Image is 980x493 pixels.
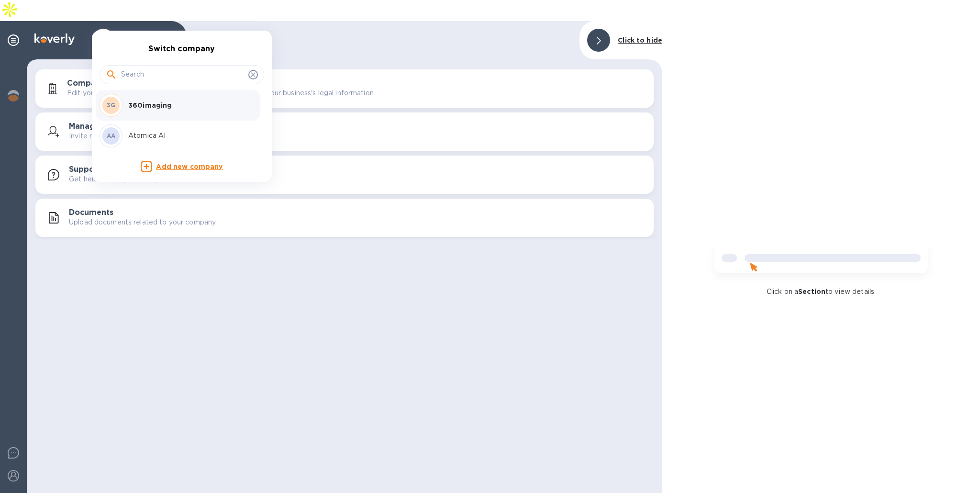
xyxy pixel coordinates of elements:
p: Add new company [156,162,223,172]
b: AA [107,132,116,139]
p: 360imaging [128,101,249,110]
input: Search [121,67,245,82]
b: 3G [107,101,116,109]
p: Atomica AI [128,131,249,141]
